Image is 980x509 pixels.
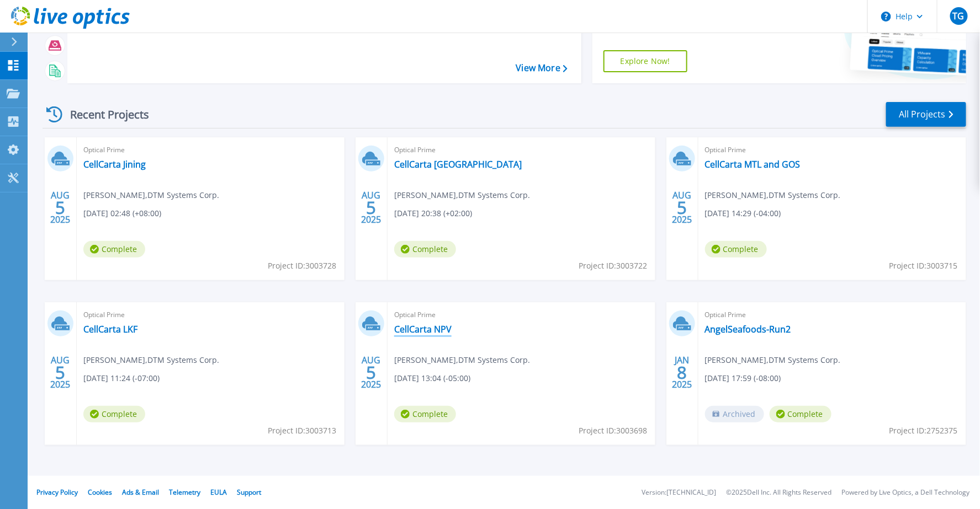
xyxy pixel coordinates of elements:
[394,241,456,258] span: Complete
[36,487,78,497] a: Privacy Policy
[579,425,647,437] span: Project ID: 3003698
[705,159,801,170] a: CellCarta MTL and GOS
[83,189,219,201] span: [PERSON_NAME] , DTM Systems Corp.
[671,187,692,228] div: AUG 2025
[55,368,65,377] span: 5
[705,406,764,422] span: Archived
[122,487,159,497] a: Ads & Email
[169,487,200,497] a: Telemetry
[237,487,261,497] a: Support
[394,144,649,156] span: Optical Prime
[83,309,338,321] span: Optical Prime
[361,352,382,393] div: AUG 2025
[394,354,530,366] span: [PERSON_NAME] , DTM Systems Corp.
[705,309,960,321] span: Optical Prime
[603,50,687,72] a: Explore Now!
[83,144,338,156] span: Optical Prime
[83,241,145,258] span: Complete
[394,372,470,384] span: [DATE] 13:04 (-05:00)
[394,189,530,201] span: [PERSON_NAME] , DTM Systems Corp.
[677,368,687,377] span: 8
[83,324,137,335] a: CellCarta LKF
[705,372,781,384] span: [DATE] 17:59 (-08:00)
[88,487,112,497] a: Cookies
[366,368,376,377] span: 5
[268,260,336,272] span: Project ID: 3003728
[50,352,71,393] div: AUG 2025
[394,406,456,422] span: Complete
[579,260,647,272] span: Project ID: 3003722
[366,203,376,212] span: 5
[83,159,146,170] a: CellCarta Jining
[841,489,970,496] li: Powered by Live Optics, a Dell Technology
[705,241,767,258] span: Complete
[642,489,716,496] li: Version: [TECHNICAL_ID]
[705,207,781,219] span: [DATE] 14:29 (-04:00)
[770,406,831,422] span: Complete
[268,425,336,437] span: Project ID: 3003713
[705,189,841,201] span: [PERSON_NAME] , DTM Systems Corp.
[726,489,831,496] li: © 2025 Dell Inc. All Rights Reserved
[83,406,145,422] span: Complete
[83,354,219,366] span: [PERSON_NAME] , DTM Systems Corp.
[394,324,452,335] a: CellCarta NPV
[394,309,649,321] span: Optical Prime
[55,203,65,212] span: 5
[83,372,160,384] span: [DATE] 11:24 (-07:00)
[889,425,958,437] span: Project ID: 2752375
[83,207,161,219] span: [DATE] 02:48 (+08:00)
[677,203,687,212] span: 5
[394,159,522,170] a: CellCarta [GEOGRAPHIC_DATA]
[705,144,960,156] span: Optical Prime
[953,12,965,20] span: TG
[210,487,227,497] a: EULA
[361,187,382,228] div: AUG 2025
[671,352,692,393] div: JAN 2025
[43,101,164,128] div: Recent Projects
[50,187,71,228] div: AUG 2025
[394,207,472,219] span: [DATE] 20:38 (+02:00)
[516,63,568,73] a: View More
[705,354,841,366] span: [PERSON_NAME] , DTM Systems Corp.
[705,324,791,335] a: AngelSeafoods-Run2
[889,260,958,272] span: Project ID: 3003715
[886,102,966,127] a: All Projects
